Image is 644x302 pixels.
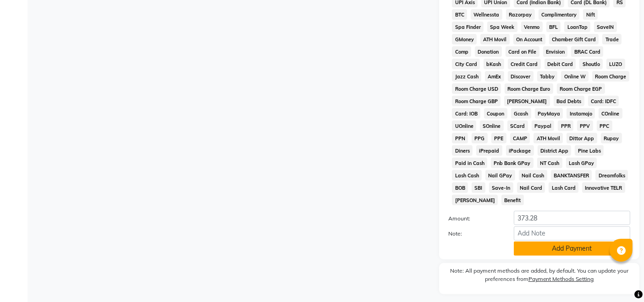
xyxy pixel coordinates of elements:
[575,145,604,156] span: Pine Labs
[535,108,563,119] span: PayMaya
[452,170,482,181] span: Lash Cash
[441,230,506,238] label: Note:
[567,108,595,119] span: Instamojo
[491,158,534,168] span: Pnb Bank GPay
[602,34,622,44] span: Trade
[452,9,467,20] span: BTC
[476,145,502,156] span: iPrepaid
[582,182,625,193] span: Innovative TELR
[508,71,534,82] span: Discover
[452,108,480,119] span: Card: IOB
[557,83,605,94] span: Room Charge EGP
[521,22,543,32] span: Venmo
[592,71,629,82] span: Room Charge
[517,182,545,193] span: Nail Card
[491,133,506,143] span: PPE
[506,46,539,57] span: Card on File
[597,121,612,131] span: PPC
[554,96,584,106] span: Bad Debts
[484,108,507,119] span: Coupon
[489,182,513,193] span: Save-In
[452,195,498,205] span: [PERSON_NAME]
[549,182,578,193] span: Lash Card
[588,96,619,106] span: Card: IDFC
[452,83,501,94] span: Room Charge USD
[546,22,561,32] span: BFL
[452,158,487,168] span: Paid in Cash
[561,71,589,82] span: Online W
[506,145,534,156] span: iPackage
[571,46,603,57] span: BRAC Card
[506,9,535,20] span: Razorpay
[505,83,553,94] span: Room Charge Euro
[534,133,563,143] span: ATH Movil
[452,121,476,131] span: UOnline
[452,71,481,82] span: Jazz Cash
[528,275,594,283] label: Payment Methods Setting
[475,46,502,57] span: Donation
[567,133,597,143] span: Dittor App
[545,59,576,69] span: Debit Card
[511,108,531,119] span: Gcash
[472,182,485,193] span: SBI
[484,59,504,69] span: bKash
[485,71,504,82] span: AmEx
[487,22,517,32] span: Spa Week
[441,214,506,223] label: Amount:
[539,9,580,20] span: Complimentary
[601,133,622,143] span: Rupay
[452,59,480,69] span: City Card
[508,59,541,69] span: Credit Card
[606,59,625,69] span: LUZO
[537,71,558,82] span: Tabby
[471,9,502,20] span: Wellnessta
[594,22,617,32] span: SaveIN
[538,145,572,156] span: District App
[566,158,597,168] span: Lash GPay
[485,170,515,181] span: Nail GPay
[543,46,568,57] span: Envision
[452,96,501,106] span: Room Charge GBP
[583,9,598,20] span: Nift
[549,34,599,44] span: Chamber Gift Card
[510,133,530,143] span: CAMP
[577,121,593,131] span: PPV
[480,121,504,131] span: SOnline
[595,170,628,181] span: Dreamfolks
[514,211,630,225] input: Amount
[532,121,555,131] span: Paypal
[599,108,622,119] span: COnline
[513,34,545,44] span: On Account
[452,182,468,193] span: BOB
[579,59,603,69] span: Shoutlo
[507,121,528,131] span: SCard
[452,34,477,44] span: GMoney
[452,145,473,156] span: Diners
[537,158,562,168] span: NT Cash
[558,121,573,131] span: PPR
[514,242,630,256] button: Add Payment
[514,226,630,241] input: Add Note
[452,133,468,143] span: PPN
[501,195,524,205] span: Benefit
[452,46,471,57] span: Comp
[504,96,550,106] span: [PERSON_NAME]
[564,22,590,32] span: LoanTap
[551,170,592,181] span: BANKTANSFER
[472,133,488,143] span: PPG
[452,22,484,32] span: Spa Finder
[448,267,630,287] label: Note: All payment methods are added, by default. You can update your preferences from
[519,170,547,181] span: Nail Cash
[480,34,510,44] span: ATH Movil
